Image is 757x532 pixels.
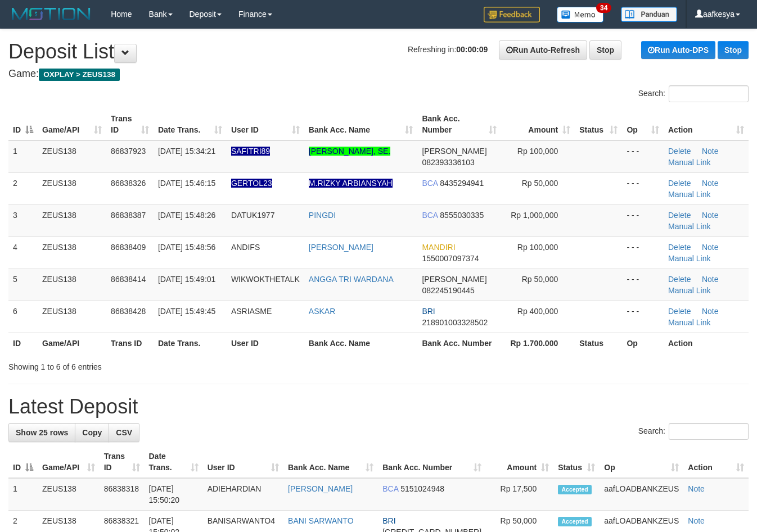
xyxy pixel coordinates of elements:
[106,108,154,140] th: Trans ID: activate to sort column ascending
[382,484,398,493] span: BCA
[422,179,438,188] span: BCA
[668,286,711,295] a: Manual Link
[8,6,94,22] img: MOTION_logo.png
[486,446,553,478] th: Amount: activate to sort column ascending
[38,237,106,269] td: ZEUS138
[596,3,611,13] span: 34
[309,275,394,284] a: ANGGA TRI WARDANA
[668,275,691,284] a: Delete
[158,307,215,316] span: [DATE] 15:49:45
[158,243,215,252] span: [DATE] 15:48:56
[38,108,106,140] th: Game/API: activate to sort column ascending
[668,147,691,156] a: Delete
[8,446,38,478] th: ID: activate to sort column descending
[8,237,38,269] td: 4
[622,108,664,140] th: Op: activate to sort column ascending
[511,211,558,220] span: Rp 1,000,000
[668,222,711,231] a: Manual Link
[422,275,486,284] span: [PERSON_NAME]
[111,147,146,156] span: 86837923
[558,517,592,526] span: Accepted
[111,211,146,220] span: 86838387
[158,275,215,284] span: [DATE] 15:49:01
[702,211,719,220] a: Note
[669,423,749,440] input: Search:
[75,423,109,442] a: Copy
[522,275,558,284] span: Rp 50,000
[600,446,683,478] th: Op: activate to sort column ascending
[622,204,664,237] td: - - -
[111,275,146,284] span: 86838414
[668,179,691,188] a: Delete
[664,108,749,140] th: Action: activate to sort column ascending
[688,484,705,493] a: Note
[702,179,719,188] a: Note
[683,446,749,478] th: Action: activate to sort column ascending
[378,446,486,478] th: Bank Acc. Number: activate to sort column ascending
[39,69,120,81] span: OXPLAY > ZEUS138
[82,428,102,437] span: Copy
[309,307,335,316] a: ASKAR
[622,172,664,204] td: - - -
[688,516,705,525] a: Note
[8,140,38,173] td: 1
[8,108,38,140] th: ID: activate to sort column descending
[227,108,304,140] th: User ID: activate to sort column ascending
[417,108,501,140] th: Bank Acc. Number: activate to sort column ascending
[109,423,139,442] a: CSV
[158,211,215,220] span: [DATE] 15:48:26
[553,446,600,478] th: Status: activate to sort column ascending
[38,172,106,204] td: ZEUS138
[8,172,38,204] td: 2
[8,204,38,237] td: 3
[8,395,749,418] h1: Latest Deposit
[231,179,272,188] span: Nama rekening ada tanda titik/strip, harap diedit
[668,243,691,252] a: Delete
[622,333,664,353] th: Op
[622,301,664,333] td: - - -
[158,147,215,156] span: [DATE] 15:34:21
[203,478,283,511] td: ADIEHARDIAN
[668,211,691,220] a: Delete
[38,446,100,478] th: Game/API: activate to sort column ascending
[100,478,145,511] td: 86838318
[638,423,749,440] label: Search:
[111,179,146,188] span: 86838326
[8,423,75,442] a: Show 25 rows
[231,243,260,252] span: ANDIFS
[638,85,749,102] label: Search:
[288,516,353,525] a: BANI SARWANTO
[501,108,575,140] th: Amount: activate to sort column ascending
[422,254,479,263] span: Copy 1550007097374 to clipboard
[8,269,38,301] td: 5
[309,147,390,156] a: [PERSON_NAME], SE.
[499,40,587,60] a: Run Auto-Refresh
[522,179,558,188] span: Rp 50,000
[309,243,373,252] a: [PERSON_NAME]
[422,147,486,156] span: [PERSON_NAME]
[668,158,711,167] a: Manual Link
[154,108,227,140] th: Date Trans.: activate to sort column ascending
[422,307,435,316] span: BRI
[600,478,683,511] td: aafLOADBANKZEUS
[440,179,484,188] span: Copy 8435294941 to clipboard
[111,307,146,316] span: 86838428
[38,301,106,333] td: ZEUS138
[408,45,488,54] span: Refreshing in:
[145,478,203,511] td: [DATE] 15:50:20
[517,147,558,156] span: Rp 100,000
[718,41,749,59] a: Stop
[664,333,749,353] th: Action
[575,108,622,140] th: Status: activate to sort column ascending
[668,307,691,316] a: Delete
[288,484,353,493] a: [PERSON_NAME]
[702,147,719,156] a: Note
[38,204,106,237] td: ZEUS138
[145,446,203,478] th: Date Trans.: activate to sort column ascending
[621,7,677,22] img: panduan.png
[622,237,664,269] td: - - -
[417,333,501,353] th: Bank Acc. Number
[557,7,604,22] img: Button%20Memo.svg
[309,179,393,188] a: M.RIZKY ARBIANSYAH
[8,478,38,511] td: 1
